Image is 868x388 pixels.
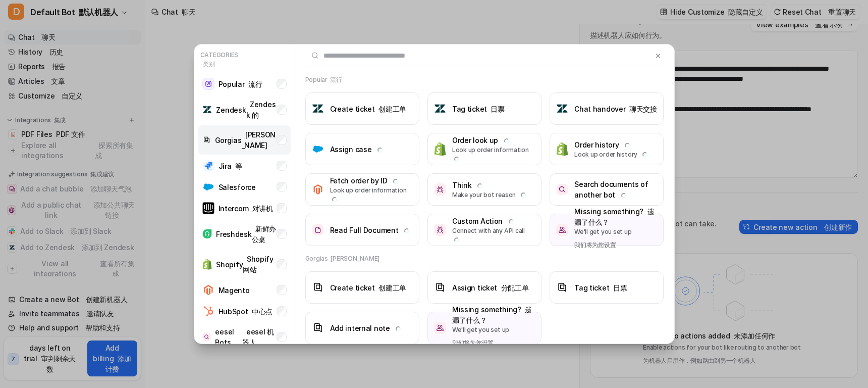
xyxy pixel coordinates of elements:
font: 遗漏了什么？ [574,207,654,226]
p: Zendesk [216,99,276,120]
p: Intercom [219,203,273,214]
font: 创建工单 [378,105,406,113]
button: Tag ticketTag ticket 日票 [550,271,664,304]
h3: Add internal note [330,323,403,333]
button: /missing-somethingMissing something? 遗漏了什么？We'll get you set up我们将为您设置 [550,214,664,246]
img: Chat handover [556,103,568,115]
font: 分配工单 [501,283,529,292]
font: 对讲机 [252,204,273,213]
h3: Think [452,180,528,190]
p: We'll get you set up [574,227,657,254]
h3: Fetch order by ID [330,175,413,186]
button: Order historyOrder history Look up order history [550,133,664,165]
h2: Popular [305,75,342,84]
font: 流行 [248,80,262,88]
font: 新鲜办公桌 [252,224,277,244]
p: Look up order information [452,145,535,164]
p: Gorgias [215,129,277,151]
p: Freshdesk [216,223,276,245]
h3: Assign case [330,144,385,155]
img: Add internal note [312,322,324,333]
button: Fetch order by IDFetch order by ID Look up order information [305,173,419,206]
h3: Missing something? [574,206,657,227]
p: Popular [219,79,262,89]
font: 我们将为您设置 [574,241,616,249]
h3: Read Full Document [330,225,411,235]
h3: Custom Action [452,216,535,226]
img: Order look up [434,142,446,156]
img: /missing-something [434,322,446,334]
p: Magento [219,285,250,296]
font: 日票 [491,105,504,113]
img: Custom Action [434,224,446,235]
p: HubSpot [219,306,273,317]
button: Custom ActionCustom Action Connect with any API call [427,214,541,246]
p: Look up order information [330,186,413,204]
h3: Order history [574,139,649,150]
font: Shopify 网站 [243,255,274,274]
img: Think [434,183,446,195]
h3: Assign ticket [452,282,529,293]
img: Create ticket [312,103,324,115]
font: 中心点 [252,307,273,316]
img: Fetch order by ID [312,183,324,196]
img: Read Full Document [312,224,324,236]
p: Jira [219,161,242,171]
img: Assign ticket [434,281,446,293]
button: Tag ticketTag ticket 日票 [427,92,541,125]
h2: Gorgias [305,254,380,263]
img: Create ticket [312,281,324,293]
img: Tag ticket [434,103,446,115]
button: Read Full DocumentRead Full Document [305,214,419,246]
button: Assign caseAssign case [305,133,419,165]
button: /missing-somethingMissing something? 遗漏了什么？We'll get you set up我们将为您设置 [427,312,541,344]
font: 类别 [203,60,215,68]
button: Create ticketCreate ticket 创建工单 [305,271,419,304]
button: ThinkThink Make your bot reason [427,173,541,206]
img: Search documents of another bot [556,184,568,196]
font: eesel 机器人 [242,327,274,347]
button: Order look upOrder look up Look up order information [427,133,541,165]
font: [PERSON_NAME] [242,130,276,150]
p: Categories [198,48,291,71]
h3: Tag ticket [452,104,505,114]
font: [PERSON_NAME] [331,255,379,262]
font: 日票 [613,283,627,292]
button: Add internal noteAdd internal note [305,312,419,344]
button: Create ticketCreate ticket 创建工单 [305,92,419,125]
p: Connect with any API call [452,226,535,245]
font: 流行 [330,76,342,83]
h3: Order look up [452,135,535,145]
p: eesel Bots [215,326,276,348]
font: Zendesk 的 [246,100,276,119]
img: /missing-something [556,224,568,236]
h3: Search documents of another bot [574,179,657,200]
button: Chat handoverChat handover 聊天交接 [550,92,664,125]
h3: Chat handover [574,104,657,114]
img: Tag ticket [556,281,568,293]
font: 聊天交接 [629,105,657,113]
h3: Create ticket [330,282,407,293]
font: 我们将为您设置 [452,339,494,347]
img: Assign case [312,143,324,155]
p: Look up order history [574,150,649,159]
button: Search documents of another botSearch documents of another bot [550,173,664,206]
h3: Missing something? [452,304,535,325]
p: Make your bot reason [452,190,528,200]
h3: Create ticket [330,104,407,114]
p: Shopify [216,254,276,275]
font: 等 [235,162,242,170]
button: Assign ticketAssign ticket 分配工单 [427,271,541,304]
img: Order history [556,142,568,156]
font: 创建工单 [378,283,406,292]
h3: Tag ticket [574,282,627,293]
p: We'll get you set up [452,325,535,352]
p: Salesforce [219,182,256,192]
